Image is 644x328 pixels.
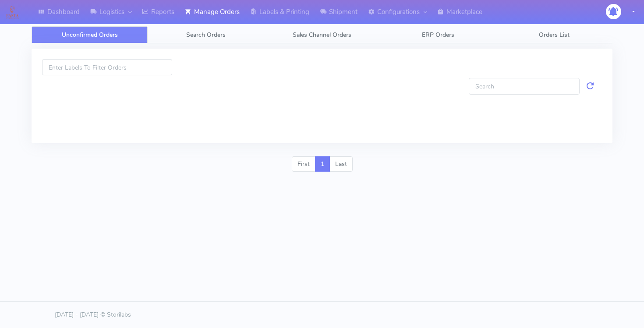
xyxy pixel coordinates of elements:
span: ERP Orders [422,31,454,39]
span: Orders List [539,31,570,39]
input: Enter Labels To Filter Orders [42,59,172,75]
a: 1 [315,156,330,172]
ul: Tabs [32,26,612,43]
input: Search [469,78,580,94]
span: Unconfirmed Orders [62,31,118,39]
span: Search Orders [186,31,226,39]
span: Sales Channel Orders [293,31,351,39]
